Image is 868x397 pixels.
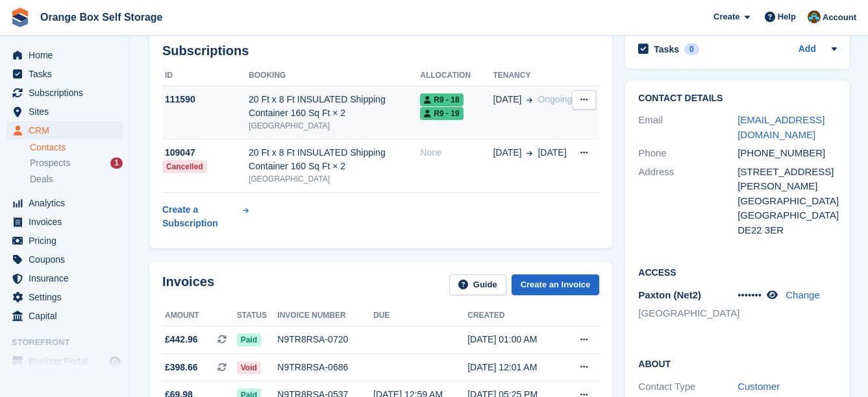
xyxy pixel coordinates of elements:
[538,146,566,160] span: [DATE]
[162,160,207,173] div: Cancelled
[638,93,837,104] h2: Contact Details
[713,10,739,23] span: Create
[249,66,420,86] th: Booking
[738,194,837,209] div: [GEOGRAPHIC_DATA]
[29,213,106,231] span: Invoices
[162,93,249,106] div: 111590
[638,146,738,161] div: Phone
[449,274,506,296] a: Guide
[808,10,821,23] img: Mike
[638,165,738,238] div: Address
[29,232,106,250] span: Pricing
[638,357,837,370] h2: About
[29,307,106,325] span: Capital
[29,288,106,306] span: Settings
[277,361,373,374] div: N9TR8RSA-0686
[165,333,198,346] span: £442.96
[467,361,562,374] div: [DATE] 12:01 AM
[6,84,123,102] a: menu
[538,94,572,104] span: Ongoing
[29,352,106,370] span: Booking Portal
[29,269,106,287] span: Insurance
[493,93,521,106] span: [DATE]
[35,6,168,28] a: Orange Box Self Storage
[277,333,373,346] div: N9TR8RSA-0720
[249,173,420,185] div: [GEOGRAPHIC_DATA]
[6,121,123,139] a: menu
[6,352,123,370] a: menu
[30,173,53,186] span: Deals
[512,274,600,296] a: Create an Invoice
[823,11,856,24] span: Account
[10,8,30,27] img: stora-icon-8386f47178a22dfd0bd8f6a31ec36ba5ce8667c1dd55bd0f319d3a0aa187defe.svg
[6,102,123,121] a: menu
[30,173,123,186] a: Deals
[6,288,123,306] a: menu
[162,306,237,326] th: Amount
[493,146,521,160] span: [DATE]
[237,333,261,346] span: Paid
[29,102,106,121] span: Sites
[799,42,816,57] a: Add
[420,93,463,106] span: R9 - 18
[778,10,796,23] span: Help
[249,146,420,173] div: 20 Ft x 8 Ft INSULATED Shipping Container 160 Sq Ft × 2
[420,66,493,86] th: Allocation
[467,306,562,326] th: Created
[237,361,261,374] span: Void
[12,336,129,349] span: Storefront
[165,361,198,374] span: £398.66
[638,306,738,321] li: [GEOGRAPHIC_DATA]
[162,274,214,296] h2: Invoices
[738,381,780,392] a: Customer
[30,157,70,169] span: Prospects
[6,213,123,231] a: menu
[6,307,123,325] a: menu
[6,232,123,250] a: menu
[638,265,837,278] h2: Access
[738,165,837,194] div: [STREET_ADDRESS][PERSON_NAME]
[738,146,837,161] div: [PHONE_NUMBER]
[162,146,249,160] div: 109047
[29,46,106,64] span: Home
[29,84,106,102] span: Subscriptions
[237,306,278,326] th: Status
[786,289,820,300] a: Change
[277,306,373,326] th: Invoice number
[162,43,599,58] h2: Subscriptions
[162,66,249,86] th: ID
[6,46,123,64] a: menu
[493,66,572,86] th: Tenancy
[467,333,562,346] div: [DATE] 01:00 AM
[30,156,123,170] a: Prospects 1
[30,141,123,154] a: Contacts
[654,43,679,55] h2: Tasks
[29,194,106,212] span: Analytics
[738,223,837,238] div: DE22 3ER
[110,158,123,169] div: 1
[738,208,837,223] div: [GEOGRAPHIC_DATA]
[638,289,701,300] span: Paxton (Net2)
[373,306,467,326] th: Due
[6,269,123,287] a: menu
[420,107,463,120] span: R9 - 19
[249,120,420,132] div: [GEOGRAPHIC_DATA]
[6,194,123,212] a: menu
[162,203,240,230] div: Create a Subscription
[420,146,493,160] div: None
[738,114,825,140] a: [EMAIL_ADDRESS][DOMAIN_NAME]
[638,379,738,394] div: Contact Type
[29,65,106,83] span: Tasks
[638,113,738,142] div: Email
[162,198,249,235] a: Create a Subscription
[29,121,106,139] span: CRM
[107,354,123,369] a: Preview store
[684,43,699,55] div: 0
[6,250,123,269] a: menu
[249,93,420,120] div: 20 Ft x 8 Ft INSULATED Shipping Container 160 Sq Ft × 2
[6,65,123,83] a: menu
[29,250,106,269] span: Coupons
[738,289,762,300] span: •••••••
